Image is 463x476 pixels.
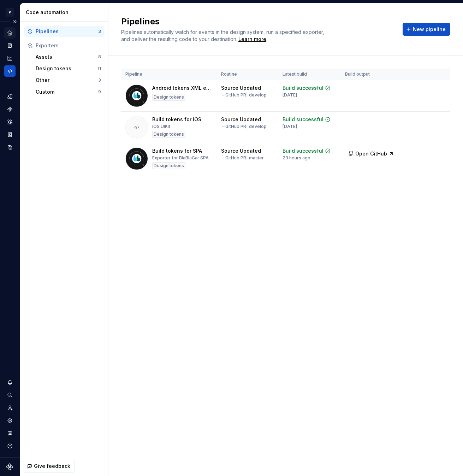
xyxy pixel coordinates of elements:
[4,40,16,51] a: Documentation
[98,77,101,83] div: 3
[403,23,450,36] button: New pipeline
[237,37,267,42] span: .
[34,463,70,470] span: Give feedback
[221,155,264,161] div: → GitHub PR master
[283,84,323,92] div: Build successful
[246,124,248,129] span: |
[98,54,101,60] div: 8
[33,51,104,63] button: Assets8
[36,42,101,49] div: Exporters
[4,104,16,115] a: Components
[152,162,185,169] div: Design tokens
[121,16,394,27] h2: Pipelines
[221,84,261,92] div: Source Updated
[97,66,101,71] div: 11
[4,91,16,102] a: Design tokens
[1,5,18,20] button: P
[278,69,341,80] th: Latest build
[345,152,397,158] a: Open GitHub
[121,69,217,80] th: Pipeline
[345,147,397,160] button: Open GitHub
[36,53,98,60] div: Assets
[6,8,14,17] div: P
[4,428,16,439] button: Contact support
[238,36,266,43] a: Learn more
[221,124,267,129] div: → GitHub PR develop
[4,415,16,426] a: Settings
[221,147,261,154] div: Source Updated
[24,26,104,37] button: Pipelines3
[4,142,16,153] a: Data sources
[121,29,326,42] span: Pipelines automatically watch for events in the design system, run a specified exporter, and deli...
[4,389,16,401] button: Search ⌘K
[283,155,310,161] div: 23 hours ago
[283,116,323,123] div: Build successful
[283,147,323,154] div: Build successful
[246,155,248,160] span: |
[4,27,16,39] a: Home
[4,65,16,77] a: Code automation
[4,402,16,413] a: Invite team
[283,124,297,129] div: [DATE]
[98,89,101,95] div: 9
[152,116,201,123] div: Build tokens for iOS
[355,150,387,157] span: Open GitHub
[4,129,16,140] a: Storybook stories
[217,69,278,80] th: Routine
[10,17,20,27] button: Expand sidebar
[4,377,16,388] button: Notifications
[33,75,104,86] button: Other3
[4,53,16,64] a: Analytics
[4,116,16,128] a: Assets
[283,92,297,98] div: [DATE]
[98,29,101,34] div: 3
[33,86,104,98] button: Custom9
[152,155,209,161] div: Exporter for BlaBlaCar SPA
[221,116,261,123] div: Source Updated
[221,92,267,98] div: → GitHub PR develop
[26,9,105,16] div: Code automation
[36,88,98,95] div: Custom
[413,26,446,33] span: New pipeline
[341,69,402,80] th: Build output
[36,77,98,84] div: Other
[152,84,213,92] div: Android tokens XML exporter
[152,94,185,101] div: Design tokens
[152,124,170,129] div: iOS UIKit
[6,463,13,470] svg: Supernova Logo
[36,28,98,35] div: Pipelines
[36,65,97,72] div: Design tokens
[24,460,75,472] button: Give feedback
[152,147,202,154] div: Build tokens for SPA
[246,92,248,98] span: |
[152,131,185,138] div: Design tokens
[33,63,104,74] button: Design tokens11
